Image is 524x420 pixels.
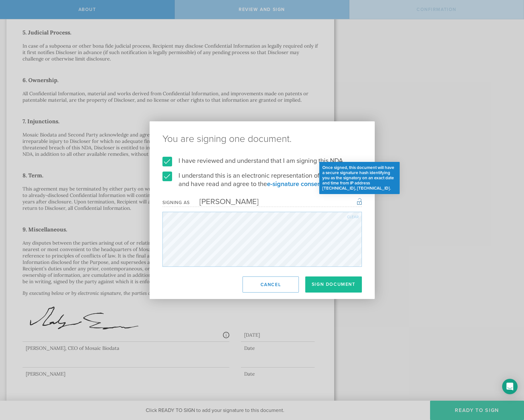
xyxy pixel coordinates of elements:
button: Sign Document [305,276,362,293]
div: [PERSON_NAME] [190,197,259,206]
label: I have reviewed and understand that I am signing this NDA. [162,157,362,165]
div: Once signed, this document will have a secure signature hash identifying you as the signatory on ... [322,165,396,191]
div: Signing as [162,200,190,205]
ng-pluralize: You are signing one document. [162,134,362,144]
div: Open Intercom Messenger [502,379,518,394]
a: e-signature consent agreement [267,180,356,188]
label: I understand this is an electronic representation of my signature, and have read and agree to the . [162,172,362,188]
button: Cancel [243,276,299,293]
